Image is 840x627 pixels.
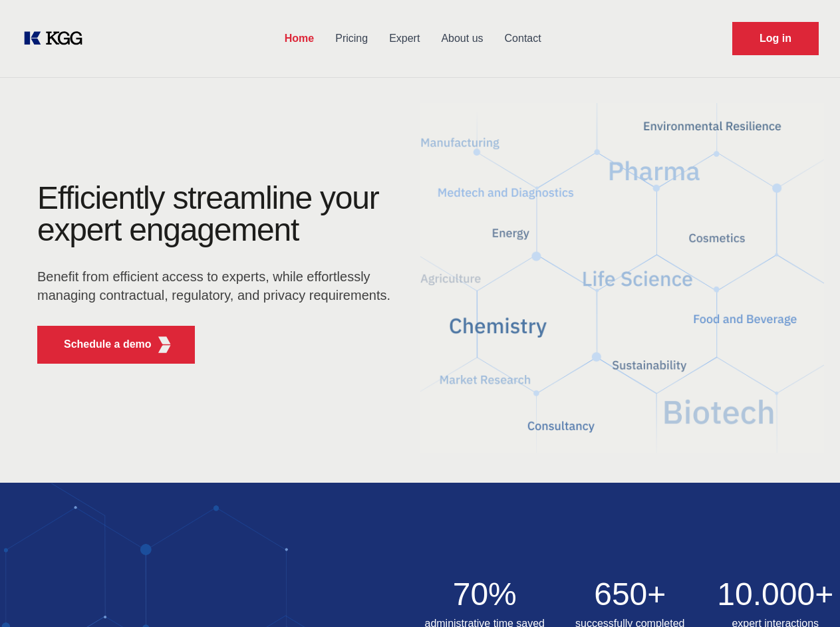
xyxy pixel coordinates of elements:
h1: Efficiently streamline your expert engagement [37,182,399,246]
a: About us [430,21,493,56]
p: Benefit from efficient access to experts, while effortlessly managing contractual, regulatory, an... [37,267,399,305]
a: Request Demo [732,22,819,55]
p: Schedule a demo [64,336,152,352]
h2: 70% [420,578,550,610]
a: Contact [494,21,552,56]
a: Expert [378,21,430,56]
img: KGG Fifth Element RED [156,336,173,353]
h2: 650+ [565,578,695,610]
img: KGG Fifth Element RED [420,86,825,469]
a: Home [274,21,325,56]
a: Pricing [325,21,378,56]
button: Schedule a demoKGG Fifth Element RED [37,326,195,364]
a: KOL Knowledge Platform: Talk to Key External Experts (KEE) [21,28,93,49]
